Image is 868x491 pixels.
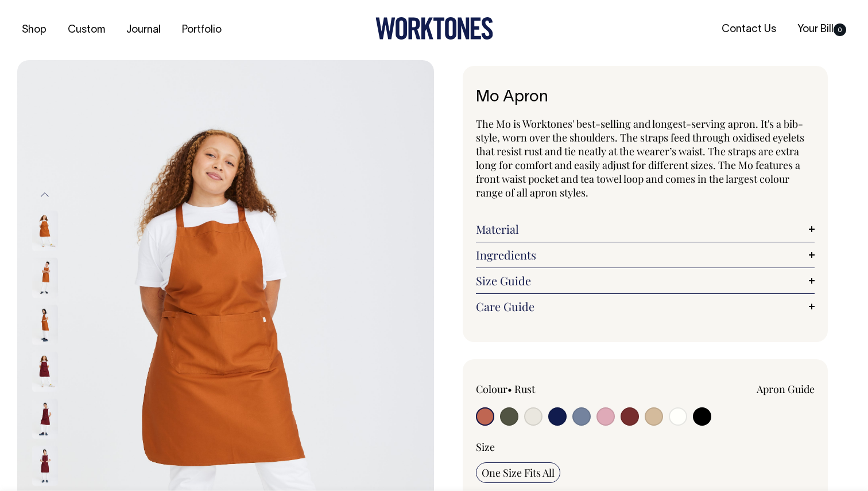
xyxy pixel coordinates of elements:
h1: Mo Apron [476,89,815,107]
img: burgundy [32,446,58,486]
a: Size Guide [476,274,815,288]
a: Your Bill0 [793,20,851,39]
span: The Mo is Worktones' best-selling and longest-serving apron. It's a bib-style, worn over the shou... [476,117,804,199]
a: Ingredients [476,248,815,262]
img: burgundy [32,399,58,439]
img: rust [32,305,58,345]
a: Shop [17,21,51,40]
div: Size [476,440,815,454]
span: • [507,382,512,396]
label: Rust [514,382,535,396]
img: rust [32,258,58,298]
img: burgundy [32,352,58,392]
img: rust [32,211,58,251]
a: Portfolio [177,21,226,40]
a: Apron Guide [757,382,815,396]
a: Care Guide [476,300,815,313]
span: One Size Fits All [482,466,555,480]
a: Material [476,222,815,236]
a: Custom [63,21,110,40]
a: Contact Us [717,20,781,39]
span: 0 [834,23,846,36]
input: One Size Fits All [476,462,560,483]
div: Colour [476,382,611,396]
a: Journal [122,21,165,40]
button: Previous [36,182,53,207]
